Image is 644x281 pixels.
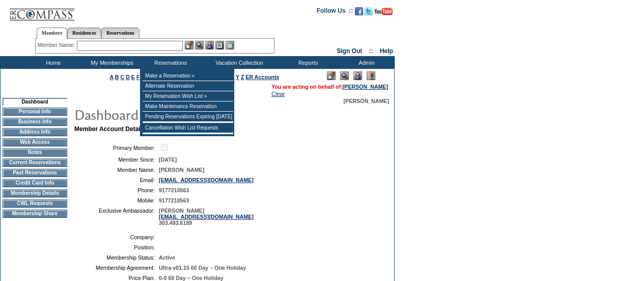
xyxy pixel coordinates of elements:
a: Subscribe to our YouTube Channel [374,10,393,16]
td: Alternate Reservation [143,81,233,91]
span: Active [159,254,175,261]
span: :: [369,47,373,55]
a: ER Accounts [245,74,279,80]
td: Email: [78,177,155,183]
span: [PERSON_NAME] [159,167,204,173]
td: Home [23,56,81,69]
img: Reservations [215,41,224,49]
td: Position: [78,244,155,250]
a: [PERSON_NAME] [343,84,388,90]
div: Member Name: [38,41,77,49]
a: Sign Out [337,47,362,55]
td: Company: [78,234,155,240]
span: 9177210563 [159,197,189,203]
span: 0-0 60 Day – One Holiday [159,275,223,281]
td: Pending Reservations Expiring [DATE] [143,112,233,122]
a: Members [37,28,68,39]
td: Primary Member: [78,143,155,152]
img: Become our fan on Facebook [355,7,363,15]
a: Z [241,74,244,80]
img: Subscribe to our YouTube Channel [374,8,393,15]
a: Reservations [101,28,139,38]
td: Reservations [140,56,199,69]
td: Membership Share [3,210,67,218]
img: Follow us on Twitter [365,7,373,15]
img: Log Concern/Member Elevation [367,71,375,80]
td: Mobile: [78,197,155,203]
span: Ultra v01.15 60 Day – One Holiday [159,265,246,271]
td: Member Name: [78,167,155,173]
span: [PERSON_NAME] [344,98,389,104]
a: Y [236,74,239,80]
a: A [110,74,114,80]
td: Past Reservations [3,169,67,177]
span: [PERSON_NAME] 303.493.6189 [159,208,254,226]
a: [EMAIL_ADDRESS][DOMAIN_NAME] [159,177,254,183]
td: CWL Requests [3,199,67,208]
td: Web Access [3,138,67,146]
span: [DATE] [159,157,177,163]
td: Membership Details [3,189,67,197]
a: D [126,74,130,80]
img: View [195,41,204,49]
td: Membership Agreement: [78,265,155,271]
a: Follow us on Twitter [365,10,373,16]
td: Credit Card Info [3,179,67,187]
td: Business Info [3,118,67,126]
a: B [115,74,119,80]
td: Make Maintenance Reservation [143,101,233,112]
span: You are acting on behalf of: [271,84,388,90]
td: Price Plan: [78,275,155,281]
a: C [120,74,124,80]
img: Impersonate [353,71,362,80]
td: Reports [277,56,336,69]
td: My Reservation Wish List » [143,91,233,101]
a: E [131,74,135,80]
td: Vacation Collection [199,56,277,69]
a: F [136,74,140,80]
span: 9177210563 [159,187,189,193]
a: Help [380,47,393,55]
td: Exclusive Ambassador: [78,208,155,226]
td: Dashboard [3,98,67,106]
img: pgTtlDashboard.gif [74,104,277,124]
td: Follow Us :: [317,6,353,18]
td: Personal Info [3,108,67,116]
td: Member Since: [78,157,155,163]
td: My Memberships [81,56,140,69]
img: b_calculator.gif [226,41,234,49]
td: Cancellation Wish List Requests [143,123,233,133]
img: Edit Mode [327,71,335,80]
img: View Mode [340,71,349,80]
td: Current Reservations [3,159,67,167]
img: Impersonate [205,41,214,49]
td: Notes [3,148,67,157]
td: Admin [336,56,395,69]
td: Make a Reservation » [143,71,233,81]
a: Residences [67,28,101,38]
a: Clear [271,91,285,97]
img: b_edit.gif [185,41,193,49]
td: Phone: [78,187,155,193]
td: Address Info [3,128,67,136]
a: [EMAIL_ADDRESS][DOMAIN_NAME] [159,214,254,220]
b: Member Account Details [74,125,146,133]
td: Membership Status: [78,254,155,261]
a: Become our fan on Facebook [355,10,363,16]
